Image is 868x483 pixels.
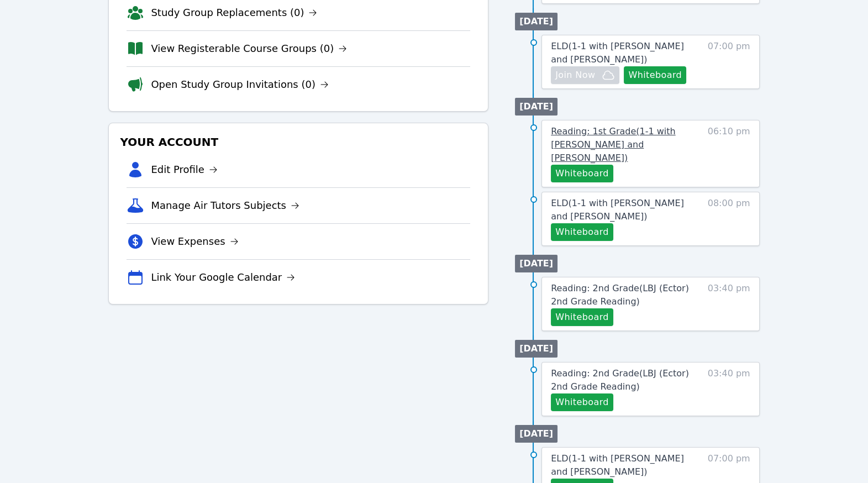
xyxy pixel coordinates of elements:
span: Join Now [555,69,595,82]
a: Reading: 2nd Grade(LBJ (Ector) 2nd Grade Reading) [551,367,700,393]
li: [DATE] [515,98,557,116]
a: View Expenses [151,234,238,249]
span: 07:00 pm [708,40,750,84]
a: ELD(1-1 with [PERSON_NAME] and [PERSON_NAME]) [551,40,700,66]
button: Whiteboard [551,165,613,182]
a: Open Study Group Invitations (0) [151,77,329,92]
button: Whiteboard [551,308,613,326]
a: Link Your Google Calendar [151,270,295,285]
li: [DATE] [515,255,557,272]
span: ELD ( 1-1 with [PERSON_NAME] and [PERSON_NAME] ) [551,41,684,65]
span: 08:00 pm [708,197,750,241]
a: ELD(1-1 with [PERSON_NAME] and [PERSON_NAME]) [551,452,700,479]
a: Edit Profile [151,162,218,177]
button: Whiteboard [624,66,686,84]
li: [DATE] [515,425,557,443]
span: ELD ( 1-1 with [PERSON_NAME] and [PERSON_NAME] ) [551,453,684,477]
a: ELD(1-1 with [PERSON_NAME] and [PERSON_NAME]) [551,197,700,223]
li: [DATE] [515,340,557,358]
a: View Registerable Course Groups (0) [151,41,347,56]
a: Reading: 2nd Grade(LBJ (Ector) 2nd Grade Reading) [551,282,700,308]
span: 03:40 pm [708,367,750,411]
button: Whiteboard [551,393,613,411]
span: 06:10 pm [708,125,750,182]
li: [DATE] [515,13,557,30]
a: Study Group Replacements (0) [151,5,317,20]
a: Manage Air Tutors Subjects [151,198,299,213]
button: Whiteboard [551,223,613,241]
button: Join Now [551,66,619,84]
span: ELD ( 1-1 with [PERSON_NAME] and [PERSON_NAME] ) [551,198,684,222]
a: Reading: 1st Grade(1-1 with [PERSON_NAME] and [PERSON_NAME]) [551,125,700,165]
h3: Your Account [118,132,479,152]
span: Reading: 2nd Grade ( LBJ (Ector) 2nd Grade Reading ) [551,283,689,307]
span: Reading: 2nd Grade ( LBJ (Ector) 2nd Grade Reading ) [551,368,689,392]
span: Reading: 1st Grade ( 1-1 with [PERSON_NAME] and [PERSON_NAME] ) [551,126,676,163]
span: 03:40 pm [708,282,750,326]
